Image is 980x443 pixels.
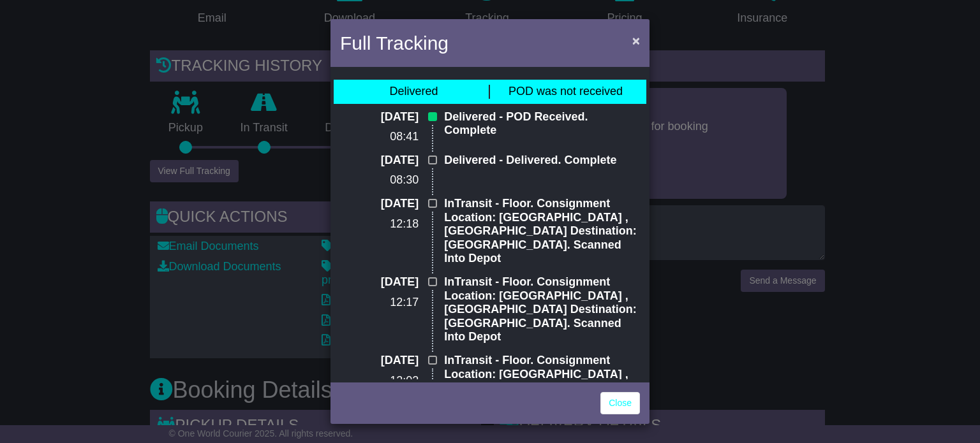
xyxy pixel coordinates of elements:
[444,197,640,266] p: InTransit - Floor. Consignment Location: [GEOGRAPHIC_DATA] , [GEOGRAPHIC_DATA] Destination: [GEOG...
[340,29,449,57] h4: Full Tracking
[444,154,640,168] p: Delivered - Delivered. Complete
[340,296,419,310] p: 12:17
[340,197,419,211] p: [DATE]
[340,217,419,231] p: 12:18
[389,85,438,99] div: Delivered
[600,392,640,414] a: Close
[340,275,419,289] p: [DATE]
[444,110,640,138] p: Delivered - POD Received. Complete
[444,354,640,423] p: InTransit - Floor. Consignment Location: [GEOGRAPHIC_DATA] , [GEOGRAPHIC_DATA] Destination: [GEOG...
[632,33,640,48] span: ×
[340,354,419,368] p: [DATE]
[340,173,419,187] p: 08:30
[444,275,640,344] p: InTransit - Floor. Consignment Location: [GEOGRAPHIC_DATA] , [GEOGRAPHIC_DATA] Destination: [GEOG...
[340,110,419,124] p: [DATE]
[626,27,646,54] button: Close
[340,154,419,168] p: [DATE]
[509,85,623,98] span: POD was not received
[340,130,419,144] p: 08:41
[340,374,419,388] p: 12:02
